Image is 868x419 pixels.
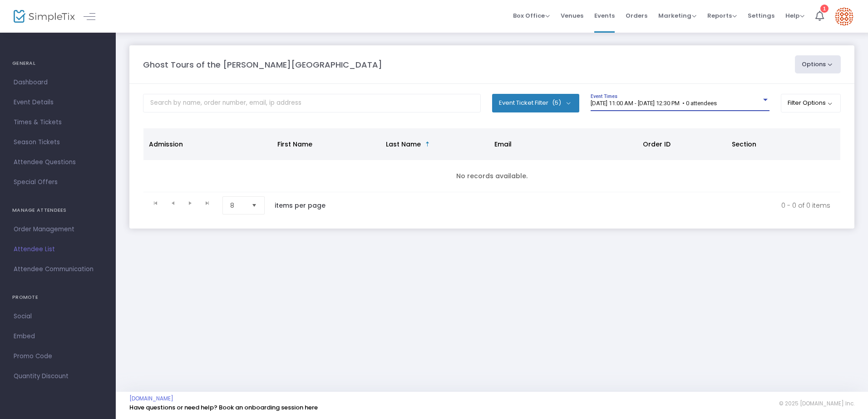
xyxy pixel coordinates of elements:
[14,156,102,168] span: Attendee Questions
[14,224,102,235] span: Order Management
[14,351,102,362] span: Promo Code
[129,403,318,412] a: Have questions or need help? Book an onboarding session here
[785,11,804,20] span: Help
[14,370,102,382] span: Quantity Discount
[594,4,615,27] span: Events
[14,331,102,342] span: Embed
[820,5,829,13] div: 1
[129,395,173,402] a: [DOMAIN_NAME]
[275,201,325,210] label: items per page
[143,128,840,192] div: Data table
[248,197,261,214] button: Select
[732,140,756,149] span: Section
[591,100,717,107] span: [DATE] 11:00 AM - [DATE] 12:30 PM • 0 attendees
[658,11,696,20] span: Marketing
[748,4,774,27] span: Settings
[492,94,579,112] button: Event Ticket Filter(5)
[561,4,583,27] span: Venues
[424,141,431,148] span: Sortable
[14,136,102,148] span: Season Tickets
[277,140,312,149] span: First Name
[552,99,561,107] span: (5)
[12,201,104,219] h4: MANAGE ATTENDEES
[12,288,104,307] h4: PROMOTE
[345,196,830,214] kendo-pager-info: 0 - 0 of 0 items
[14,117,102,128] span: Times & Tickets
[779,400,854,407] span: © 2025 [DOMAIN_NAME] Inc.
[14,97,102,108] span: Event Details
[143,58,382,71] m-panel-title: Ghost Tours of the [PERSON_NAME][GEOGRAPHIC_DATA]
[149,140,183,149] span: Admission
[707,11,737,20] span: Reports
[386,140,421,149] span: Last Name
[230,201,244,210] span: 8
[643,140,671,149] span: Order ID
[626,4,647,27] span: Orders
[143,94,481,112] input: Search by name, order number, email, ip address
[12,54,104,73] h4: GENERAL
[494,140,512,149] span: Email
[14,311,102,322] span: Social
[513,11,550,20] span: Box Office
[781,94,841,112] button: Filter Options
[14,263,102,275] span: Attendee Communication
[795,55,841,73] button: Options
[14,77,102,88] span: Dashboard
[14,244,102,255] span: Attendee List
[14,176,102,188] span: Special Offers
[143,160,840,192] td: No records available.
